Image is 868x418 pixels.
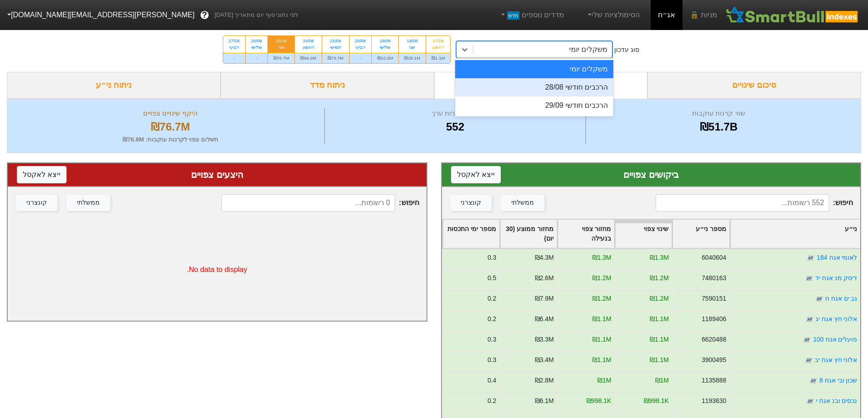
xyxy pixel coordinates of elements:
[592,335,611,344] div: ₪1.1M
[825,295,857,302] a: גב ים אגח ח
[701,376,726,385] div: 1135888
[592,294,611,303] div: ₪1.2M
[487,355,496,365] div: 0.3
[615,220,672,248] div: Toggle SortBy
[816,397,857,404] a: נכסים ובנ אגח י
[221,72,434,99] div: ניתוח מדד
[819,377,857,384] a: שכון ובי אגח 8
[399,53,426,63] div: ₪29.1M
[328,38,344,44] div: 21/08
[487,294,496,303] div: 0.2
[246,53,267,63] div: -
[495,6,568,24] a: מדדים נוספיםחדש
[451,166,501,183] button: ייצא לאקסל
[487,335,496,344] div: 0.3
[355,38,366,44] div: 20/08
[223,53,245,63] div: -
[649,294,668,303] div: ₪1.2M
[77,198,100,208] div: ממשלתי
[534,294,554,303] div: ₪7.9M
[300,38,316,44] div: 24/08
[487,253,496,262] div: 0.3
[431,38,445,44] div: 17/08
[251,44,262,50] div: שלישי
[251,38,262,44] div: 26/08
[221,194,419,212] span: חיפוש :
[377,38,393,44] div: 19/08
[19,119,322,135] div: ₪76.7M
[813,336,857,343] a: פועלים אגח 100
[588,119,849,135] div: ₪51.7B
[649,253,668,262] div: ₪1.3M
[355,44,366,50] div: רביעי
[649,273,668,283] div: ₪1.2M
[327,119,583,135] div: 552
[431,44,445,50] div: ראשון
[724,6,861,24] img: SmartBull
[808,376,817,385] img: tase link
[322,53,349,63] div: ₪73.7M
[643,396,668,406] div: ₪998.1K
[507,11,519,20] span: חדש
[455,96,613,115] div: הרכבים חודשי 29/09
[17,168,417,181] div: היצעים צפויים
[500,220,557,248] div: Toggle SortBy
[649,314,668,324] div: ₪1.1M
[26,198,47,208] div: קונצרני
[451,168,852,181] div: ביקושים צפויים
[730,220,860,248] div: Toggle SortBy
[804,356,813,365] img: tase link
[649,335,668,344] div: ₪1.1M
[814,356,857,363] a: אלוני חץ אגח יב
[534,355,554,365] div: ₪3.4M
[450,195,492,211] button: קונצרני
[67,195,110,211] button: ממשלתי
[701,335,726,344] div: 6620488
[817,254,857,261] a: לאומי אגח 184
[804,274,813,283] img: tase link
[487,396,496,406] div: 0.2
[455,60,613,78] div: משקלים יומי
[17,166,67,183] button: ייצא לאקסל
[327,108,583,119] div: מספר ניירות ערך
[16,195,57,211] button: קונצרני
[534,335,554,344] div: ₪3.3M
[806,253,815,262] img: tase link
[268,53,295,63] div: ₪76.7M
[534,253,554,262] div: ₪4.3M
[569,44,607,55] div: משקלים יומי
[701,294,726,303] div: 7590151
[426,53,450,63] div: ₪1.1M
[701,273,726,283] div: 7480163
[377,44,393,50] div: שלישי
[511,198,534,208] div: ממשלתי
[372,53,399,63] div: ₪10.2M
[701,314,726,324] div: 1189406
[649,355,668,365] div: ₪1.1M
[592,273,611,283] div: ₪1.2M
[815,315,857,322] a: אלוני חץ אגח יג
[814,294,823,303] img: tase link
[19,135,322,144] div: תשלום צפוי לקרנות עוקבות : ₪76.8M
[487,376,496,385] div: 0.4
[701,253,726,262] div: 6040604
[8,219,426,321] div: No data to display.
[582,6,643,24] a: הסימולציות שלי
[455,78,613,96] div: הרכבים חודשי 28/08
[487,314,496,324] div: 0.2
[655,376,668,385] div: ₪1M
[328,44,344,50] div: חמישי
[588,108,849,119] div: שווי קרנות עוקבות
[815,274,857,282] a: דיסק מנ אגח יד
[295,53,322,63] div: ₪64.2M
[349,53,371,63] div: -
[597,376,611,385] div: ₪1M
[673,220,729,248] div: Toggle SortBy
[534,273,554,283] div: ₪2.6M
[273,44,289,50] div: שני
[202,9,207,21] span: ?
[404,38,420,44] div: 18/08
[802,335,812,344] img: tase link
[300,44,316,50] div: ראשון
[534,376,554,385] div: ₪2.8M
